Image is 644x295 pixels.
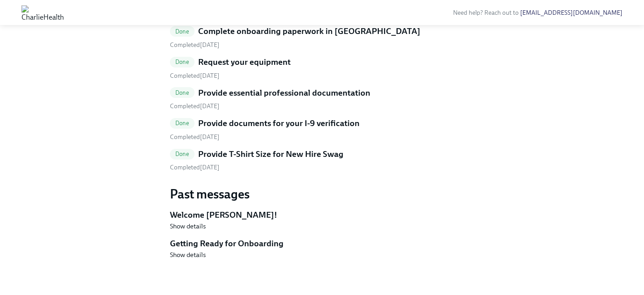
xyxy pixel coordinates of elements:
h5: Provide essential professional documentation [198,87,370,99]
h5: Complete onboarding paperwork in [GEOGRAPHIC_DATA] [198,25,420,37]
span: Tuesday, August 26th 2025, 9:00 pm [170,72,220,80]
span: Tuesday, August 26th 2025, 9:02 pm [170,164,220,171]
span: Done [170,89,195,96]
span: Done [170,120,195,126]
img: CharlieHealth [21,5,64,20]
h5: Provide documents for your I-9 verification [198,118,360,129]
button: Show details [170,222,206,231]
a: [EMAIL_ADDRESS][DOMAIN_NAME] [520,9,623,17]
span: Thursday, August 28th 2025, 10:37 pm [170,102,220,110]
span: Thursday, August 28th 2025, 6:25 pm [170,133,220,141]
a: DoneRequest your equipment Completed[DATE] [170,56,474,80]
h5: Provide T-Shirt Size for New Hire Swag [198,148,343,160]
span: Done [170,28,195,35]
span: Done [170,59,195,65]
a: DoneProvide essential professional documentation Completed[DATE] [170,87,474,111]
a: DoneComplete onboarding paperwork in [GEOGRAPHIC_DATA] Completed[DATE] [170,25,474,49]
span: Tuesday, August 26th 2025, 9:03 pm [170,41,220,49]
h5: Getting Ready for Onboarding [170,238,474,249]
h5: Request your equipment [198,56,291,68]
a: DoneProvide T-Shirt Size for New Hire Swag Completed[DATE] [170,148,474,172]
a: DoneProvide documents for your I-9 verification Completed[DATE] [170,118,474,141]
h5: Welcome [PERSON_NAME]! [170,209,474,221]
h3: Past messages [170,186,474,202]
span: Need help? Reach out to [453,9,623,17]
button: Show details [170,250,206,259]
span: Done [170,151,195,157]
